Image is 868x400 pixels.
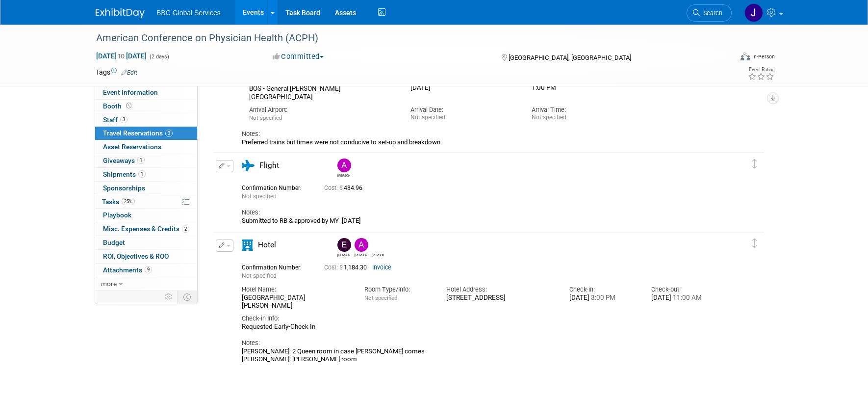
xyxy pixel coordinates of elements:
[95,100,197,113] a: Booth
[242,285,350,294] div: Hotel Name:
[242,217,718,225] div: Submitted to RB & approved by MY [DATE]
[96,67,137,77] td: Tags
[103,211,131,219] span: Playbook
[103,170,146,178] span: Shipments
[249,106,396,114] div: Arrival Airport:
[410,84,517,92] div: [DATE]
[178,291,198,303] td: Toggle Event Tabs
[95,209,197,222] a: Playbook
[103,143,161,151] span: Asset Reservations
[752,159,757,169] i: Click and drag to move item
[259,161,279,170] span: Flight
[120,116,128,123] span: 3
[752,239,757,248] i: Click and drag to move item
[95,168,197,181] a: Shipments1
[364,294,397,301] span: Not specified
[124,102,133,109] span: Booth not reserved yet
[95,195,197,209] a: Tasks25%
[242,323,718,331] div: Requested Early-Check In
[242,240,253,251] i: Hotel
[95,127,197,140] a: Travel Reservations3
[103,116,128,124] span: Staff
[324,185,366,191] span: 484.96
[372,264,391,271] a: Invoice
[103,252,169,260] span: ROI, Objectives & ROO
[103,266,152,274] span: Attachments
[96,8,145,18] img: ExhibitDay
[149,53,169,60] span: (2 days)
[95,277,197,291] a: more
[337,252,350,257] div: Ethan Denkensohn
[687,4,732,22] a: Search
[95,250,197,263] a: ROI, Objectives & ROO
[242,314,718,323] div: Check-in Info:
[95,140,197,154] a: Asset Reservations
[674,51,775,66] div: Event Format
[156,9,221,17] span: BBC Global Services
[337,172,350,178] div: Alex Corrigan
[651,285,718,294] div: Check-out:
[242,160,255,171] i: Flight
[509,54,631,61] span: [GEOGRAPHIC_DATA], [GEOGRAPHIC_DATA]
[145,266,152,273] span: 9
[95,264,197,277] a: Attachments9
[700,9,722,17] span: Search
[324,264,371,271] span: 1,184.30
[242,272,277,279] span: Not specified
[93,29,717,47] div: American Conference on Physician Health (ACPH)
[242,347,718,364] div: [PERSON_NAME]: 2 Queen room in case [PERSON_NAME] comes [PERSON_NAME]: [PERSON_NAME] room
[138,170,146,178] span: 1
[446,285,554,294] div: Hotel Address:
[532,106,638,114] div: Arrival Time:
[242,208,718,217] div: Notes:
[752,53,775,60] div: In-Person
[337,159,351,172] img: Alex Corrigan
[103,239,125,246] span: Budget
[446,294,554,302] div: [STREET_ADDRESS]
[95,222,197,236] a: Misc. Expenses & Credits2
[372,238,385,252] img: Michael Yablonowitz
[249,85,396,102] div: BOS - General [PERSON_NAME][GEOGRAPHIC_DATA]
[95,154,197,167] a: Giveaways1
[95,113,197,127] a: Staff3
[335,238,352,257] div: Ethan Denkensohn
[242,193,277,200] span: Not specified
[95,236,197,249] a: Budget
[569,294,637,302] div: [DATE]
[355,238,368,252] img: Alex Corrigan
[182,225,189,233] span: 2
[95,86,197,99] a: Event Information
[160,291,178,303] td: Personalize Event Tab Strip
[744,3,763,22] img: Jennifer Benedict
[324,185,344,191] span: Cost: $
[242,182,309,192] div: Confirmation Number:
[372,252,384,257] div: Michael Yablonowitz
[242,130,718,138] div: Notes:
[165,130,173,137] span: 3
[242,261,309,271] div: Confirmation Number:
[102,198,135,206] span: Tasks
[103,102,133,110] span: Booth
[671,294,702,301] span: 11:00 AM
[335,159,352,178] div: Alex Corrigan
[249,114,282,121] span: Not specified
[103,88,158,96] span: Event Information
[337,238,351,252] img: Ethan Denkensohn
[740,53,750,60] img: Format-Inperson.png
[355,252,367,257] div: Alex Corrigan
[410,114,517,121] div: Not specified
[532,114,638,121] div: Not specified
[103,157,145,164] span: Giveaways
[569,285,637,294] div: Check-in:
[410,106,517,114] div: Arrival Date:
[117,52,126,60] span: to
[242,138,718,146] div: Preferred trains but times were not conducive to set-up and breakdown
[589,294,615,301] span: 3:00 PM
[369,238,386,257] div: Michael Yablonowitz
[103,129,173,137] span: Travel Reservations
[103,225,189,233] span: Misc. Expenses & Credits
[651,294,718,302] div: [DATE]
[258,240,276,249] span: Hotel
[95,182,197,195] a: Sponsorships
[137,157,145,164] span: 1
